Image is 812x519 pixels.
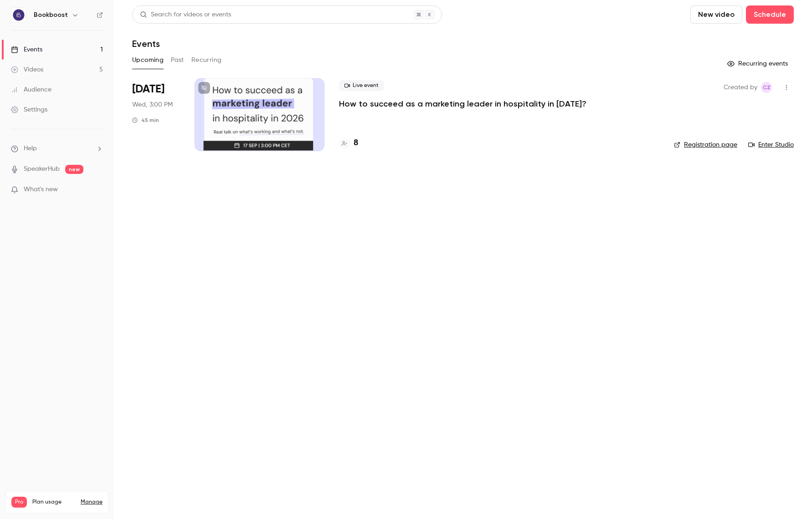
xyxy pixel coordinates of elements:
[761,82,772,93] span: Casey Zhang
[24,144,37,153] span: Help
[11,45,42,54] div: Events
[746,5,794,24] button: Schedule
[140,10,231,20] div: Search for videos or events
[724,82,757,93] span: Created by
[132,117,159,124] div: 45 min
[11,8,26,22] img: Bookboost
[132,82,164,97] span: [DATE]
[11,497,27,508] span: Pro
[690,5,742,24] button: New video
[339,98,586,109] a: How to succeed as a marketing leader in hospitality in [DATE]?
[92,186,103,194] iframe: Noticeable Trigger
[763,82,771,93] span: CZ
[11,65,43,74] div: Videos
[32,499,75,506] span: Plan usage
[191,53,222,67] button: Recurring
[748,140,794,149] a: Enter Studio
[674,140,737,149] a: Registration page
[354,137,358,149] h4: 8
[132,53,164,67] button: Upcoming
[11,85,51,94] div: Audience
[24,185,58,194] span: What's new
[339,80,384,91] span: Live event
[132,100,173,109] span: Wed, 3:00 PM
[339,137,358,149] a: 8
[24,164,60,174] a: SpeakerHub
[11,105,47,114] div: Settings
[65,165,83,174] span: new
[723,56,794,71] button: Recurring events
[132,78,180,151] div: Sep 17 Wed, 3:00 PM (Europe/Stockholm)
[132,38,160,49] h1: Events
[81,499,103,506] a: Manage
[171,53,184,67] button: Past
[11,144,103,153] li: help-dropdown-opener
[34,10,68,20] h6: Bookboost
